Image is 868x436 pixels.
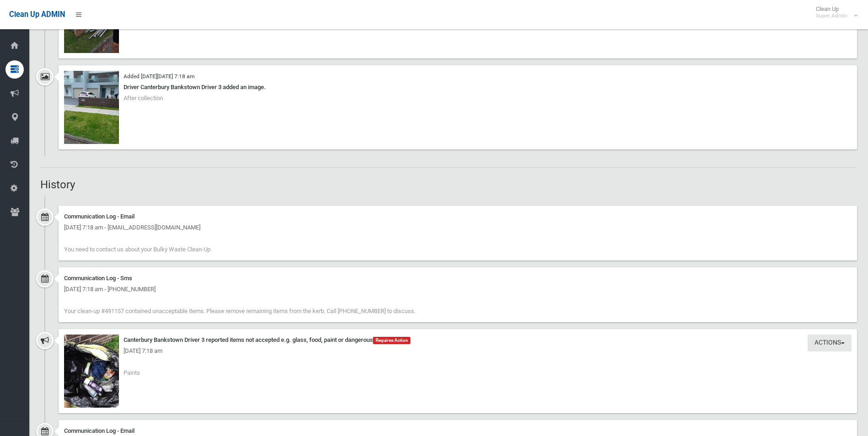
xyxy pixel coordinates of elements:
div: Communication Log - Sms [64,273,852,284]
span: Requires Action [373,337,410,344]
span: Paints [124,369,140,376]
span: You need to contact us about your Bulky Waste Clean-Up [64,246,210,253]
div: Canterbury Bankstown Driver 3 reported items not accepted e.g. glass, food, paint or dangerous [64,335,852,346]
small: Super Admin [816,12,847,19]
img: 2025-10-1607.17.555103456501496376349.jpg [64,71,119,144]
div: [DATE] 7:18 am - [EMAIL_ADDRESS][DOMAIN_NAME] [64,222,852,233]
span: After collection [124,95,163,101]
div: [DATE] 7:18 am [64,346,852,356]
span: Clean Up [811,5,857,19]
img: 2025-10-1607.18.172527572558214915486.jpg [64,335,119,408]
span: Clean Up ADMIN [9,10,65,19]
div: Driver Canterbury Bankstown Driver 3 added an image. [64,82,852,93]
div: [DATE] 7:18 am - [PHONE_NUMBER] [64,284,852,295]
button: Actions [808,335,852,351]
h2: History [40,179,857,191]
small: Added [DATE][DATE] 7:18 am [124,73,194,80]
span: Your clean-up #491157 contained unacceptable items. Please remove remaining items from the kerb. ... [64,308,415,314]
div: Communication Log - Email [64,211,852,222]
